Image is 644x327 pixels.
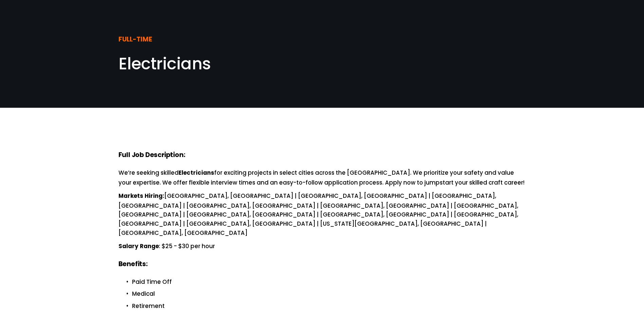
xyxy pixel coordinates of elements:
[118,52,211,75] span: Electricians
[118,150,185,161] strong: Full Job Description:
[118,191,164,201] strong: Markets Hiring:
[179,168,214,178] strong: Electricians
[118,168,526,187] p: We’re seeking skilled for exciting projects in select cities across the [GEOGRAPHIC_DATA]. We pri...
[118,191,526,238] p: [GEOGRAPHIC_DATA], [GEOGRAPHIC_DATA] | [GEOGRAPHIC_DATA], [GEOGRAPHIC_DATA] | [GEOGRAPHIC_DATA], ...
[118,242,159,252] strong: Salary Range
[118,259,148,270] strong: Benefits:
[118,242,526,252] p: : $25 - $30 per hour
[132,302,526,311] p: Retirement
[118,34,152,46] strong: FULL-TIME
[132,289,526,298] p: Medical
[132,277,526,287] p: Paid Time Off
